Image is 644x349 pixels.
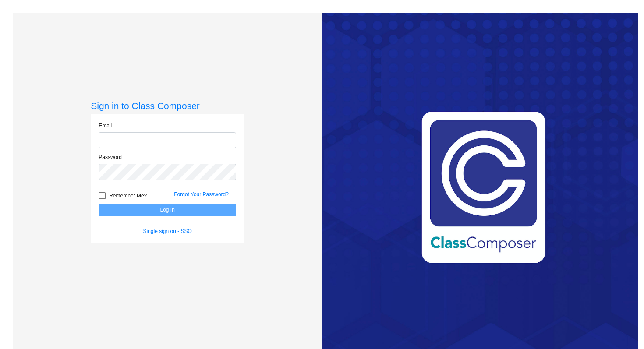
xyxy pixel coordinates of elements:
h3: Sign in to Class Composer [91,100,244,111]
a: Single sign on - SSO [143,228,192,234]
label: Email [99,122,112,130]
label: Password [99,153,122,161]
button: Log In [99,204,236,216]
span: Remember Me? [109,190,147,201]
a: Forgot Your Password? [174,191,229,197]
